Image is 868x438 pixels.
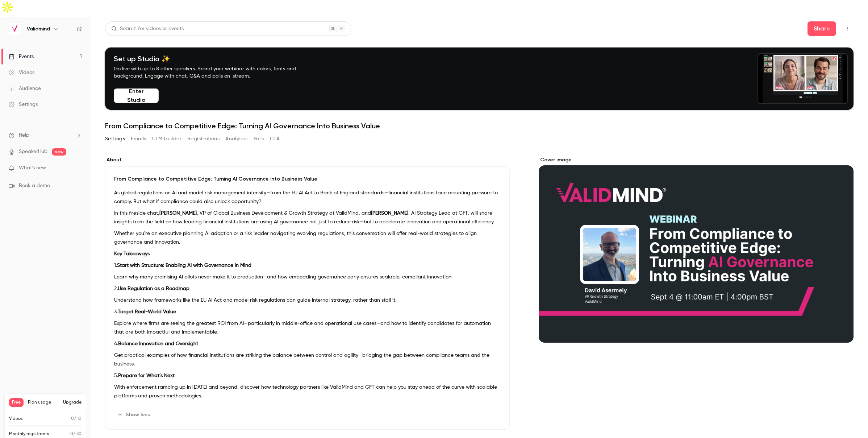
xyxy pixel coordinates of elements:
iframe: Noticeable Trigger [73,165,82,172]
p: Learn why many promising AI pilots never make it to production—and how embedding governance early... [114,273,501,281]
button: Enter Studio [114,88,159,103]
button: UTM builder [152,133,181,145]
li: help-dropdown-opener [9,132,82,139]
span: 0 [71,417,74,421]
p: As global regulations on AI and model risk management intensify—from the EU AI Act to Bank of Eng... [114,189,501,206]
p: Understand how frameworks like the EU AI Act and model risk regulations can guide internal strate... [114,296,501,305]
p: Explore where firms are seeing the greatest ROI from AI—particularly in middle-office and operati... [114,319,501,336]
strong: [PERSON_NAME] [371,211,408,216]
a: SpeakerHub [19,148,47,156]
label: About [105,156,510,164]
h4: Set up Studio ✨ [114,54,313,63]
p: / 10 [71,416,82,422]
strong: Use Regulation as a Roadmap [118,286,189,291]
p: Get practical examples of how financial institutions are striking the balance between control and... [114,351,501,368]
h1: From Compliance to Competitive Edge: Turning AI Governance Into Business Value [105,121,854,130]
button: Upgrade [63,400,82,405]
img: Validmind [9,23,21,35]
div: Audience [9,85,41,92]
div: Videos [9,69,34,76]
h6: Validmind [27,25,50,33]
span: Free [9,398,24,407]
span: Help [19,132,29,139]
p: / 30 [70,431,82,437]
span: 0 [70,432,73,436]
p: In this fireside chat, , VP of Global Business Development & Growth Strategy at ValidMind, and , ... [114,209,501,226]
strong: Prepare for What’s Next [118,373,175,378]
button: Show less [114,409,154,421]
p: Whether you're an executive planning AI adoption or a risk leader navigating evolving regulations... [114,229,501,247]
p: 4. [114,339,501,348]
button: Share [808,21,836,36]
p: 3. [114,307,501,316]
p: Go live with up to 8 other speakers. Brand your webinar with colors, fonts and background. Engage... [114,65,313,80]
span: new [52,148,66,156]
label: Cover image [539,156,854,164]
p: Videos [9,416,23,422]
button: Settings [105,133,125,145]
button: Polls [254,133,264,145]
strong: Start with Structure: Enabling AI with Governance in Mind [117,263,251,268]
span: Book a demo [19,182,50,190]
button: Registrations [187,133,220,145]
p: 2. [114,284,501,293]
div: Settings [9,101,38,108]
strong: Balance Innovation and Oversight [118,341,198,346]
p: 5. [114,371,501,380]
div: Events [9,53,34,60]
button: Analytics [225,133,248,145]
span: Plan usage [28,400,59,405]
section: Cover image [539,156,854,343]
button: CTA [270,133,280,145]
span: What's new [19,164,46,172]
p: 1. [114,261,501,270]
p: From Compliance to Competitive Edge: Turning AI Governance Into Business Value [114,175,501,183]
strong: Target Real-World Value [118,309,176,314]
button: Emails [131,133,146,145]
strong: Key Takeaways [114,251,150,256]
div: Search for videos or events [111,25,184,33]
strong: [PERSON_NAME] [159,211,197,216]
p: Monthly registrants [9,431,49,437]
p: With enforcement ramping up in [DATE] and beyond, discover how technology partners like ValidMind... [114,383,501,400]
